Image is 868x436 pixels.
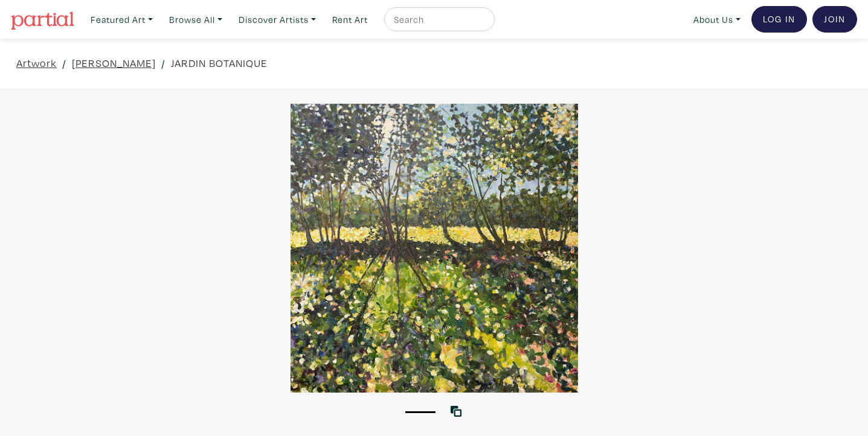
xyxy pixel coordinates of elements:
a: Log In [751,6,807,33]
a: [PERSON_NAME] [72,55,156,71]
a: JARDIN BOTANIQUE [171,55,268,71]
a: About Us [688,7,746,32]
a: Featured Art [85,7,158,32]
a: Rent Art [327,7,373,32]
span: / [161,55,166,71]
span: / [62,55,66,71]
a: Join [812,6,857,33]
a: Artwork [16,55,57,71]
button: 1 of 1 [405,411,436,413]
a: Browse All [164,7,228,32]
input: Search [393,12,483,27]
a: Discover Artists [233,7,321,32]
